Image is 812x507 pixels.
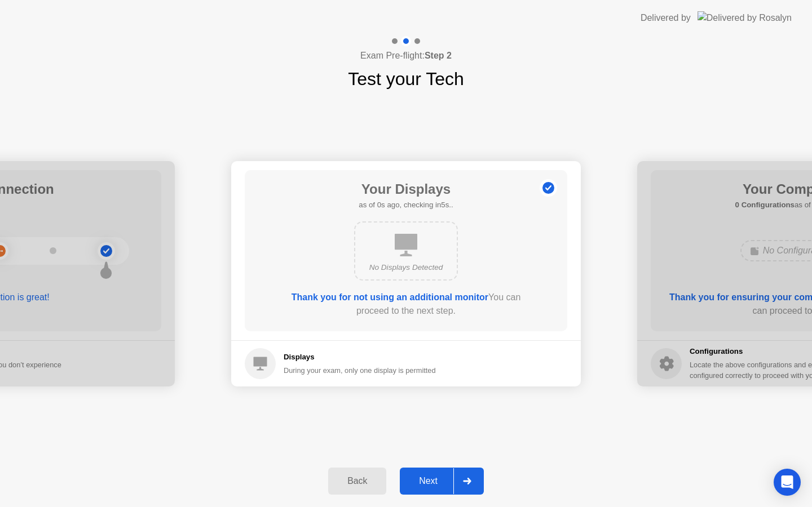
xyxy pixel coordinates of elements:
[284,352,436,363] h5: Displays
[360,49,452,63] h4: Exam Pre-flight:
[425,51,452,60] b: Step 2
[359,199,453,211] h5: as of 0s ago, checking in5s..
[277,291,535,318] div: You can proceed to the next step.
[364,262,448,273] div: No Displays Detected
[403,476,453,486] div: Next
[774,469,801,496] div: Open Intercom Messenger
[400,468,484,495] button: Next
[284,365,436,376] div: During your exam, only one display is permitted
[348,65,464,92] h1: Test your Tech
[328,468,386,495] button: Back
[292,292,488,302] b: Thank you for not using an additional monitor
[332,476,383,486] div: Back
[641,11,691,25] div: Delivered by
[359,179,453,199] h1: Your Displays
[698,11,792,24] img: Delivered by Rosalyn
